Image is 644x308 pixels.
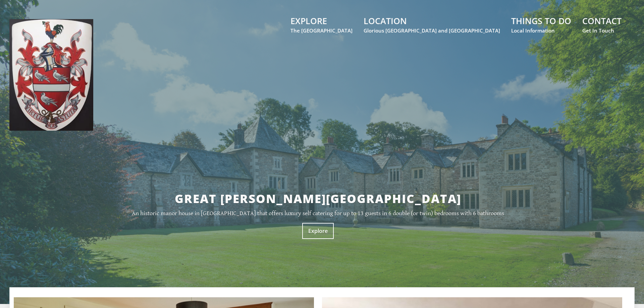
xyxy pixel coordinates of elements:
[290,15,353,34] a: EXPLOREThe [GEOGRAPHIC_DATA]
[290,27,353,34] small: The [GEOGRAPHIC_DATA]
[511,27,571,34] small: Local Information
[71,191,565,206] h2: GREAT [PERSON_NAME][GEOGRAPHIC_DATA]
[71,210,565,217] p: An historic manor house in [GEOGRAPHIC_DATA] that offers luxury self catering for up to 13 guests...
[302,223,334,239] a: Explore
[511,15,571,34] a: THINGS TO DOLocal Information
[582,15,622,34] a: CONTACTGet In Touch
[364,15,500,34] a: LOCATIONGlorious [GEOGRAPHIC_DATA] and [GEOGRAPHIC_DATA]
[582,27,622,34] small: Get In Touch
[9,19,93,131] img: Great Bidlake Manor
[364,27,500,34] small: Glorious [GEOGRAPHIC_DATA] and [GEOGRAPHIC_DATA]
